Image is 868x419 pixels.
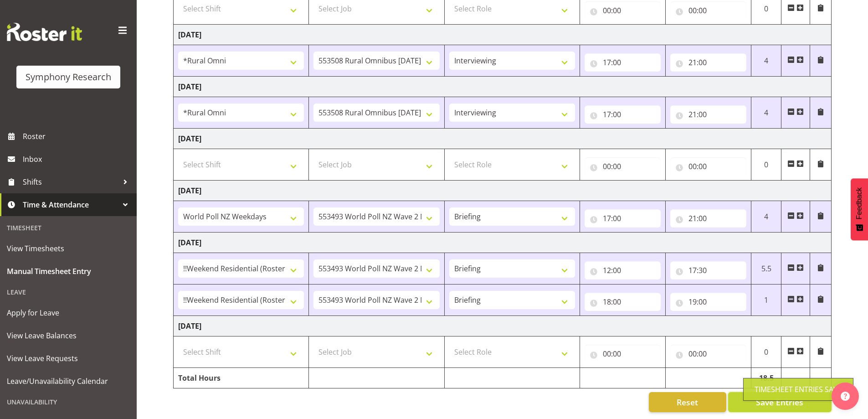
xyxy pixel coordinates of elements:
[751,201,781,233] td: 4
[7,23,82,41] img: Rosterit website logo
[7,352,130,365] span: View Leave Requests
[751,253,781,285] td: 5.5
[23,152,132,166] span: Inbox
[670,105,746,124] input: Click to select...
[751,97,781,129] td: 4
[670,261,746,279] input: Click to select...
[7,329,130,342] span: View Leave Balances
[23,198,118,212] span: Time & Attendance
[585,209,661,228] input: Click to select...
[2,260,134,283] a: Manual Timesheet Entry
[174,181,832,201] td: [DATE]
[2,370,134,393] a: Leave/Unavailability Calendar
[585,157,661,176] input: Click to select...
[2,237,134,260] a: View Timesheets
[670,1,746,20] input: Click to select...
[174,77,832,97] td: [DATE]
[751,368,781,388] td: 18.5
[26,70,111,84] div: Symphony Research
[751,336,781,368] td: 0
[585,1,661,20] input: Click to select...
[174,129,832,149] td: [DATE]
[841,392,850,401] img: help-xxl-2.png
[23,175,118,189] span: Shifts
[2,283,134,301] div: Leave
[751,45,781,77] td: 4
[649,392,726,412] button: Reset
[23,129,132,143] span: Roster
[751,149,781,181] td: 0
[585,293,661,311] input: Click to select...
[755,384,842,395] div: Timesheet Entries Save
[2,301,134,324] a: Apply for Leave
[855,187,863,219] span: Feedback
[174,25,832,45] td: [DATE]
[174,316,832,336] td: [DATE]
[2,347,134,370] a: View Leave Requests
[585,53,661,72] input: Click to select...
[670,157,746,176] input: Click to select...
[585,345,661,363] input: Click to select...
[670,345,746,363] input: Click to select...
[670,293,746,311] input: Click to select...
[2,324,134,347] a: View Leave Balances
[670,209,746,228] input: Click to select...
[2,393,134,411] div: Unavailability
[756,396,803,408] span: Save Entries
[585,261,661,279] input: Click to select...
[670,53,746,72] input: Click to select...
[677,396,698,408] span: Reset
[7,374,130,388] span: Leave/Unavailability Calendar
[174,233,832,253] td: [DATE]
[728,392,832,412] button: Save Entries
[751,285,781,316] td: 1
[174,368,309,388] td: Total Hours
[2,218,134,237] div: Timesheet
[851,178,868,240] button: Feedback - Show survey
[7,306,130,320] span: Apply for Leave
[7,242,130,255] span: View Timesheets
[7,264,130,278] span: Manual Timesheet Entry
[585,105,661,124] input: Click to select...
